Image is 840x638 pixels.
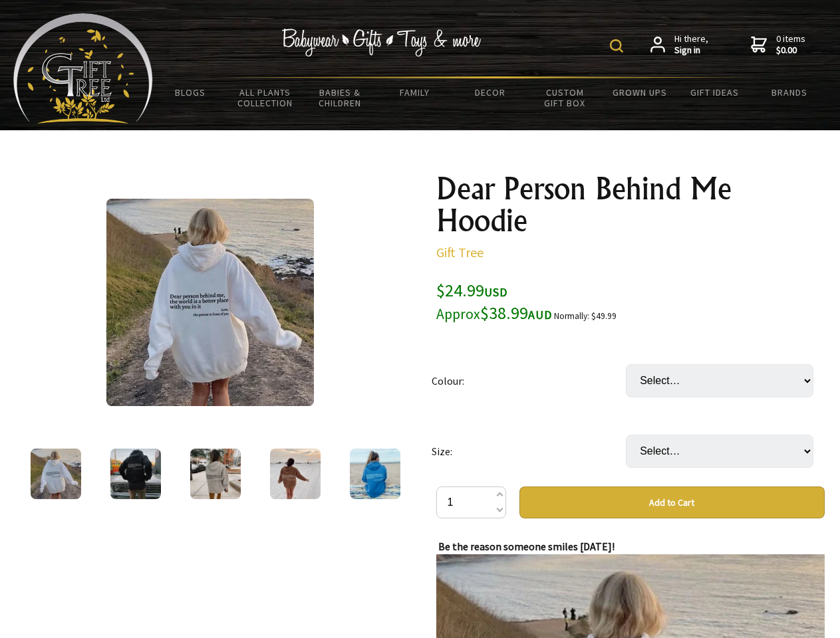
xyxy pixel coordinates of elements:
small: Normally: $49.99 [554,310,617,322]
span: 0 items [776,33,805,56]
a: Decor [452,78,527,106]
img: Dear Person Behind Me Hoodie [106,199,314,406]
strong: Sign in [674,45,708,56]
img: Dear Person Behind Me Hoodie [110,449,161,499]
a: 0 items$0.00 [751,33,805,56]
a: Grown Ups [602,78,677,106]
a: All Plants Collection [228,78,303,117]
span: USD [484,284,507,300]
a: Gift Ideas [677,78,752,106]
a: Brands [752,78,827,106]
img: Dear Person Behind Me Hoodie [190,449,241,499]
span: Hi there, [674,33,708,56]
button: Add to Cart [519,486,825,518]
span: $24.99 $38.99 [436,279,552,324]
small: Approx [436,305,480,323]
td: Colour: [432,346,626,416]
img: Babywear - Gifts - Toys & more [282,29,482,56]
h1: Dear Person Behind Me Hoodie [436,173,825,237]
strong: $0.00 [776,45,805,56]
img: Dear Person Behind Me Hoodie [350,449,400,499]
img: product search [610,39,623,53]
a: Babies & Children [303,78,378,117]
td: Size: [432,416,626,486]
a: Custom Gift Box [527,78,603,117]
a: Hi there,Sign in [650,33,708,56]
img: Babyware - Gifts - Toys and more... [13,13,153,124]
img: Dear Person Behind Me Hoodie [31,449,81,499]
a: Gift Tree [436,244,484,261]
img: Dear Person Behind Me Hoodie [270,449,321,499]
a: Family [378,78,453,106]
span: AUD [528,307,552,322]
a: BLOGS [153,78,228,106]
